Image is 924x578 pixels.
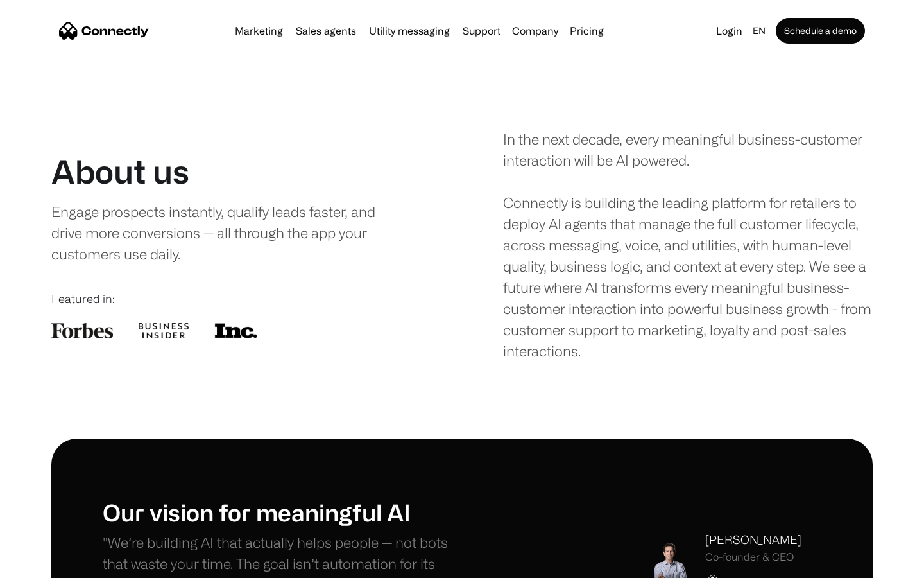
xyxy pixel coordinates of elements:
div: Featured in: [51,290,421,308]
div: Company [512,22,558,40]
a: Login [711,22,748,40]
a: Pricing [565,26,609,36]
a: Utility messaging [364,26,455,36]
a: Support [458,26,506,36]
div: [PERSON_NAME] [705,531,801,548]
a: Schedule a demo [776,18,865,44]
div: In the next decade, every meaningful business-customer interaction will be AI powered. Connectly ... [503,128,873,362]
ul: Language list [26,556,77,574]
h1: Our vision for meaningful AI [103,498,462,526]
h1: About us [51,152,189,191]
div: en [753,22,766,40]
a: Marketing [230,26,288,36]
a: Sales agents [291,26,361,36]
div: Co-founder & CEO [705,551,801,563]
div: Engage prospects instantly, qualify leads faster, and drive more conversions — all through the ap... [51,201,402,265]
aside: Language selected: English [13,554,77,574]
